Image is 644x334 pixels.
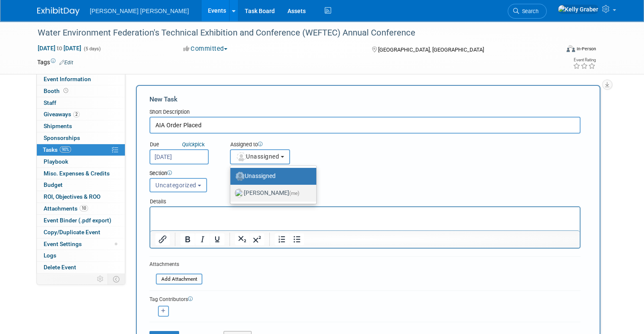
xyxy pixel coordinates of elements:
span: 2 [73,111,80,118]
span: Event Binder (.pdf export) [44,217,111,224]
a: Attachments10 [37,203,125,214]
button: Unassigned [230,149,290,164]
img: Format-Inperson.png [567,45,575,52]
td: Personalize Event Tab Strip [93,274,108,285]
div: Details [149,194,580,206]
span: (me) [289,190,299,196]
span: Booth [44,88,70,94]
a: Shipments [37,120,125,132]
span: Booth not reserved yet [62,88,70,94]
a: Quickpick [180,141,206,148]
div: Short Description [149,108,580,117]
div: Water Environment Federation's Technical Exhibition and Conference (WEFTEC) Annual Conference [35,25,549,41]
span: Modified Layout [115,243,117,245]
span: Giveaways [44,111,80,118]
span: 90% [60,146,71,153]
a: Budget [37,179,125,191]
a: Giveaways2 [37,109,125,120]
span: Budget [44,181,63,188]
a: Event Binder (.pdf export) [37,215,125,226]
a: Search [508,4,547,19]
a: Event Information [37,74,125,85]
span: [GEOGRAPHIC_DATA], [GEOGRAPHIC_DATA] [378,47,484,53]
a: Sponsorships [37,132,125,144]
span: Attachments [44,205,88,212]
span: Sponsorships [44,134,80,141]
a: Logs [37,250,125,261]
span: Copy/Duplicate Event [44,229,100,235]
a: Booth [37,85,125,97]
label: Unassigned [235,170,308,183]
div: Event Format [514,44,596,57]
a: Staff [37,97,125,109]
div: Section [149,170,544,178]
span: Uncategorized [155,182,196,189]
a: Playbook [37,156,125,167]
span: Playbook [44,158,68,165]
button: Subscript [235,233,249,245]
span: [DATE] [DATE] [37,44,82,52]
button: Committed [180,44,231,53]
button: Bold [180,233,195,245]
span: Event Settings [44,241,82,247]
img: ExhibitDay [37,7,80,16]
button: Numbered list [275,233,289,245]
span: Event Information [44,76,91,82]
span: 10 [80,205,88,211]
button: Superscript [250,233,264,245]
input: Name of task or a short description [149,117,580,134]
a: Misc. Expenses & Credits [37,168,125,179]
a: ROI, Objectives & ROO [37,191,125,203]
td: Tags [37,58,73,66]
a: Delete Event [37,262,125,273]
label: [PERSON_NAME] [235,186,308,200]
img: Kelly Graber [558,5,599,14]
div: New Task [149,95,580,104]
span: Misc. Expenses & Credits [44,170,110,177]
a: Tasks90% [37,144,125,156]
input: Due Date [149,149,209,164]
button: Bullet list [290,233,304,245]
span: Logs [44,252,56,259]
a: Event Settings [37,238,125,250]
button: Uncategorized [149,178,207,192]
td: Toggle Event Tabs [108,274,125,285]
div: Event Rating [573,58,596,62]
img: Unassigned-User-Icon.png [235,172,245,181]
span: Delete Event [44,264,76,271]
div: Assigned to [230,141,328,149]
a: Copy/Duplicate Event [37,227,125,238]
a: Edit [59,60,73,66]
button: Italic [195,233,210,245]
span: [PERSON_NAME] [PERSON_NAME] [90,8,189,14]
div: Due [149,141,217,149]
i: Quick [182,141,195,148]
div: In-Person [576,46,596,52]
span: to [55,45,64,52]
div: Tag Contributors [149,294,580,303]
iframe: Rich Text Area [150,207,580,230]
span: Tasks [43,146,71,153]
span: Unassigned [236,153,279,160]
span: Staff [44,99,56,106]
div: Attachments [149,261,202,268]
span: Shipments [44,123,72,129]
button: Underline [210,233,224,245]
span: ROI, Objectives & ROO [44,193,100,200]
span: (5 days) [83,46,101,52]
button: Insert/edit link [155,233,170,245]
span: Search [519,8,539,14]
